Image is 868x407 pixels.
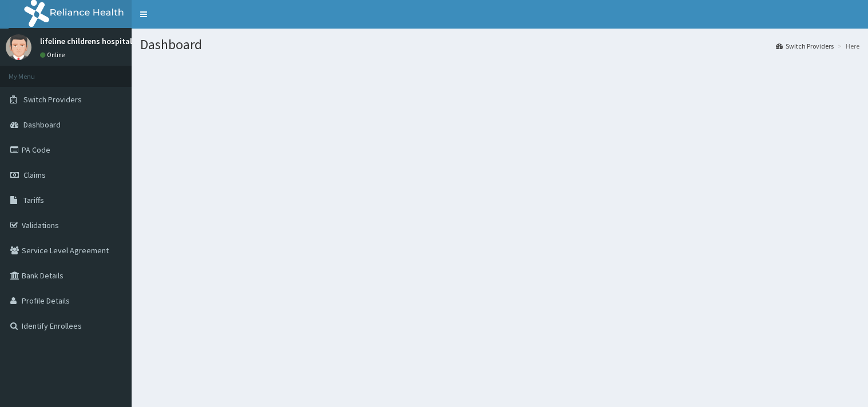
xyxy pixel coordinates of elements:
[23,170,46,180] span: Claims
[835,41,859,51] li: Here
[6,34,31,60] img: User Image
[40,51,68,59] a: Online
[40,37,132,45] p: lifeline childrens hospital
[140,37,859,52] h1: Dashboard
[23,94,82,105] span: Switch Providers
[776,41,834,51] a: Switch Providers
[23,119,61,130] span: Dashboard
[23,195,44,205] span: Tariffs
